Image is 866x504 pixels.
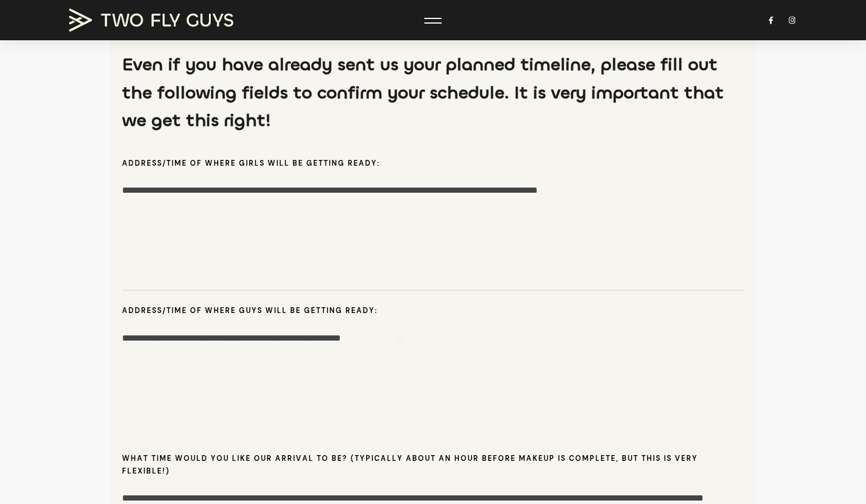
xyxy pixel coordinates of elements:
a: TWO FLY GUYS MEDIA TWO FLY GUYS MEDIA [69,9,242,32]
textarea: Address/Time of where girls will be getting ready: [122,175,744,291]
h4: Even if you have already sent us your planned timeline, please fill out the following fields to c... [122,51,744,135]
h6: Address/Time of where girls will be getting ready: [122,158,744,170]
h6: Address/Time of where guys will be getting ready: [122,305,744,318]
img: TWO FLY GUYS MEDIA [69,9,233,32]
textarea: Address/Time of where guys will be getting ready: [122,323,744,438]
h6: What time would you like our arrival to be? (Typically about an hour before makeup is complete, b... [122,453,744,478]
